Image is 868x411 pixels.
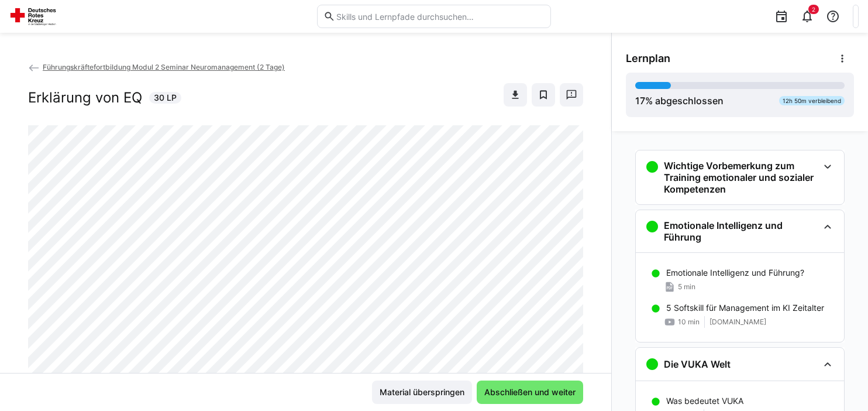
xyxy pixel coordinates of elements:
a: Führungskräftefortbildung Modul 2 Seminar Neuromanagement (2 Tage) [28,63,285,71]
span: 5 min [678,282,695,292]
p: Was bedeutet VUKA [666,395,743,407]
span: Abschließen und weiter [483,386,577,398]
input: Skills und Lernpfade durchsuchen… [335,11,545,22]
h3: Wichtige Vorbemerkung zum Training emotionaler und sozialer Kompetenzen [664,160,818,195]
span: Material überspringen [378,386,466,398]
span: Führungskräftefortbildung Modul 2 Seminar Neuromanagement (2 Tage) [43,63,285,71]
h3: Emotionale Intelligenz und Führung [664,220,818,243]
span: [DOMAIN_NAME] [709,317,766,327]
button: Material überspringen [372,381,472,404]
span: 17 [635,95,645,107]
div: % abgeschlossen [635,94,724,108]
span: Lernplan [626,52,670,65]
h2: Erklärung von EQ [28,89,142,107]
button: Abschließen und weiter [477,381,583,404]
span: 30 LP [154,92,177,104]
p: 5 Softskill für Management im KI Zeitalter [666,302,824,314]
span: 10 min [678,317,700,327]
p: Emotionale Intelligenz und Führung? [666,267,804,279]
span: 2 [812,6,815,13]
div: 12h 50m verbleibend [779,96,845,105]
h3: Die VUKA Welt [664,358,731,370]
